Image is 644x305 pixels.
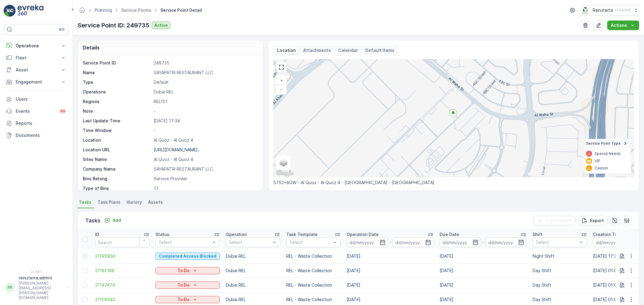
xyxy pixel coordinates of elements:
p: [URL][DOMAIN_NAME].. [154,147,200,152]
button: Asset [4,64,69,76]
p: Operations [83,89,151,95]
p: Active [154,22,168,28]
p: 249735 [154,60,257,66]
a: Open this area in Google Maps (opens a new window) [275,169,295,177]
span: 21182188 [95,268,149,274]
p: SAYAPATRI RESTAURANT LLC. [154,166,257,172]
button: Actions [607,20,639,30]
p: Renuterra [593,7,613,13]
td: [DATE] [344,263,437,278]
input: dd/mm/yyyy [347,237,388,247]
td: Day Shift [530,278,590,292]
p: Export [590,218,604,224]
p: Type of Bins [83,185,151,191]
button: Clear Filters [533,216,575,225]
td: Dubai REL [223,278,283,292]
p: Time Window [83,127,151,134]
input: dd/mm/yyyy [440,237,481,247]
p: Add [113,217,121,223]
p: Default Items [365,47,394,53]
p: Task Template [286,231,318,237]
p: Service Point ID: 249735 [78,21,149,30]
p: Location [83,137,151,143]
div: Toggle Row Selected [83,283,88,288]
span: Assets [148,199,163,205]
p: - [389,239,391,246]
p: Tasks [85,216,101,225]
p: Due Date [440,231,459,237]
span: Service Point Detail [159,7,203,13]
div: Toggle Row Selected [83,268,88,273]
p: renuterra.admin [19,275,64,281]
p: Select [290,239,331,245]
input: dd/mm/yyyy [392,237,434,247]
p: Events [16,108,56,114]
p: Select [229,239,271,245]
p: 99 [60,109,65,114]
td: [DATE] [437,249,530,263]
p: Note [83,108,151,114]
a: Service Points [121,8,151,13]
p: - [482,239,484,246]
a: Homepage [79,9,85,14]
summary: Service Point Type [584,139,631,148]
span: v 1.48.1 [4,270,69,274]
a: View Fullscreen [277,63,286,72]
p: Calendar [338,47,358,53]
p: Last Update Time [83,118,151,124]
td: [DATE] [437,263,530,278]
p: [PERSON_NAME][EMAIL_ADDRESS][PERSON_NAME][DOMAIN_NAME] [19,281,64,300]
input: dd/mm/yyyy [593,237,634,247]
p: Clear Filters [546,218,572,224]
p: Sites Name [83,156,151,162]
button: Renuterra(+04:00) [581,5,639,16]
span: Service Point Type [586,141,621,146]
p: Location URL [83,147,151,153]
p: Engagement [16,79,57,85]
a: 21195956 [95,253,149,259]
p: Operation Date [347,231,379,237]
p: Reports [16,120,66,126]
img: logo [4,5,16,17]
p: Service Provider [154,176,257,182]
p: Location [277,47,296,53]
span: Task Plans [98,199,120,205]
td: Dubai REL [223,249,283,263]
button: Active [152,22,170,29]
p: Details [83,44,100,51]
p: Attachments [303,47,331,53]
button: Export [578,216,607,225]
a: 21106940 [95,297,149,303]
td: [DATE] [344,278,437,292]
a: Events99 [4,105,69,117]
p: Operation [226,231,247,237]
p: Actions [611,22,627,28]
p: Users [16,96,66,102]
a: Users [4,93,69,105]
p: Select [159,239,210,245]
a: Reports [4,117,69,129]
p: Regions [83,99,151,105]
button: To Do [155,281,220,289]
div: RR [5,283,15,292]
input: dd/mm/yyyy [485,237,527,247]
input: Search [95,237,149,247]
p: Name [83,70,151,76]
p: Service Point ID [83,60,151,66]
div: Toggle Row Selected [83,297,88,302]
p: - [154,127,257,134]
p: To Do [178,268,190,274]
td: [DATE] [344,249,437,263]
p: Default [154,79,257,85]
p: Caution [594,166,608,171]
p: Dubai REL [154,89,257,95]
p: Creation Time [593,231,623,237]
p: REL101 [154,99,257,105]
p: Al Quoz - Al Quoz 4 [154,137,257,143]
p: 5752+8GW - Al Quoz - Al Quoz 4 - [GEOGRAPHIC_DATA] - [GEOGRAPHIC_DATA] [273,180,634,186]
a: Zoom In [277,76,286,85]
p: Type [83,79,151,85]
td: [DATE] [437,278,530,292]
